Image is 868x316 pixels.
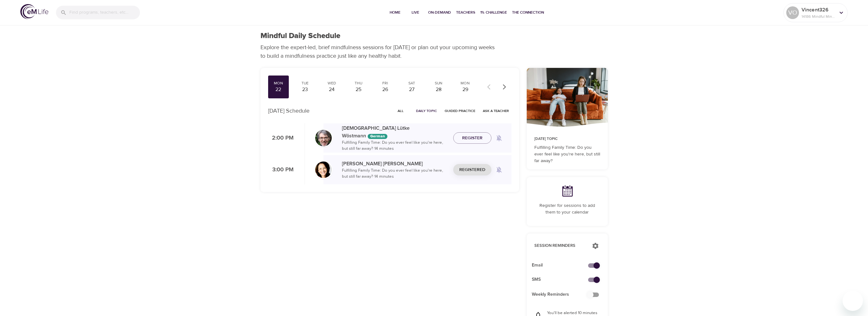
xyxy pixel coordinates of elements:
[268,134,294,142] p: 2:00 PM
[377,81,393,86] div: Fri
[459,166,485,174] span: Registered
[342,160,448,168] p: [PERSON_NAME] [PERSON_NAME]
[534,144,600,164] p: Fulfilling Family Time: Do you ever feel like you're here, but still far away?
[534,136,600,142] p: [DATE] Topic
[802,14,835,19] p: 14186 Mindful Minutes
[342,140,448,152] p: Fulfilling Family Time: Do you ever feel like you're here, but still far away? · 14 minutes
[271,81,287,86] div: Mon
[342,124,448,140] p: [DEMOGRAPHIC_DATA] Lütke Wöstmann
[315,130,332,146] img: Christian%20L%C3%BCtke%20W%C3%B6stmann.png
[491,162,507,177] span: Remind me when a class goes live every Monday at 3:00 PM
[271,86,287,93] div: 22
[453,132,491,144] button: Register
[457,81,473,86] div: Mon
[416,108,437,114] span: Daily Topic
[387,9,403,16] span: Home
[532,291,593,298] span: Weekly Reminders
[442,106,478,116] button: Guided Practice
[404,81,420,86] div: Sat
[457,86,473,93] div: 29
[260,43,499,60] p: Explore the expert-led, brief mindfulness sessions for [DATE] or plan out your upcoming weeks to ...
[20,4,48,19] img: logo
[413,106,440,116] button: Daily Topic
[786,6,799,19] div: VO
[480,9,507,16] span: 1% Challenge
[456,9,475,16] span: Teachers
[324,86,340,93] div: 24
[843,291,863,311] iframe: Button to launch messaging window
[491,130,507,146] span: Remind me when a class goes live every Monday at 2:00 PM
[342,168,448,180] p: Fulfilling Family Time: Do you ever feel like you're here, but still far away? · 14 minutes
[377,86,393,93] div: 26
[260,31,340,41] h1: Mindful Daily Schedule
[393,108,408,114] span: All
[391,106,411,116] button: All
[483,108,509,114] span: Ask a Teacher
[532,276,593,283] span: SMS
[462,134,483,142] span: Register
[368,134,387,139] div: The episodes in this programs will be in German
[480,106,511,116] button: Ask a Teacher
[297,86,313,93] div: 23
[431,86,447,93] div: 28
[297,81,313,86] div: Tue
[268,166,294,174] p: 3:00 PM
[512,9,544,16] span: The Connection
[404,86,420,93] div: 27
[802,6,835,14] p: Vincent326
[324,81,340,86] div: Wed
[532,262,593,269] span: Email
[268,107,309,115] p: [DATE] Schedule
[428,9,451,16] span: On-Demand
[408,9,423,16] span: Live
[534,202,600,216] p: Register for sessions to add them to your calendar
[351,81,366,86] div: Thu
[534,243,586,249] p: Session Reminders
[431,81,447,86] div: Sun
[69,6,140,19] input: Find programs, teachers, etc...
[445,108,475,114] span: Guided Practice
[351,86,366,93] div: 25
[315,161,332,178] img: Laurie_Weisman-min.jpg
[453,164,491,176] button: Registered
